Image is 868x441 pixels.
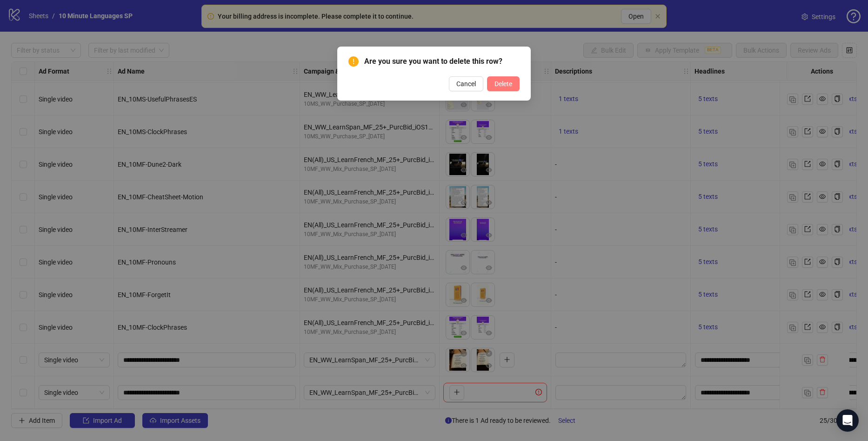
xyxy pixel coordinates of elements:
[456,80,476,88] span: Cancel
[348,56,359,67] span: exclamation-circle
[364,56,520,67] span: Are you sure you want to delete this row?
[494,80,512,88] span: Delete
[449,76,483,91] button: Cancel
[487,76,520,91] button: Delete
[836,409,859,432] div: Open Intercom Messenger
